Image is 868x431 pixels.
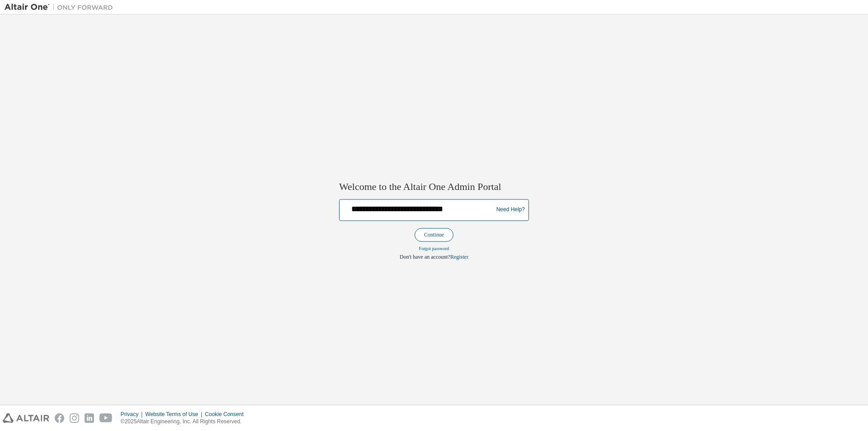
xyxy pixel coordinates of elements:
[121,411,145,418] div: Privacy
[415,228,453,242] button: Continue
[419,246,449,251] a: Forgot password
[339,181,529,194] h2: Welcome to the Altair One Admin Portal
[99,413,113,423] img: youtube.svg
[121,418,249,426] p: © 2025 Altair Engineering, Inc. All Rights Reserved.
[3,413,49,423] img: altair_logo.svg
[55,413,64,423] img: facebook.svg
[400,254,450,260] span: Don't have an account?
[496,210,525,210] a: Need Help?
[5,3,118,12] img: Altair One
[450,254,468,260] a: Register
[85,413,94,423] img: linkedin.svg
[205,411,249,418] div: Cookie Consent
[145,411,205,418] div: Website Terms of Use
[70,413,79,423] img: instagram.svg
